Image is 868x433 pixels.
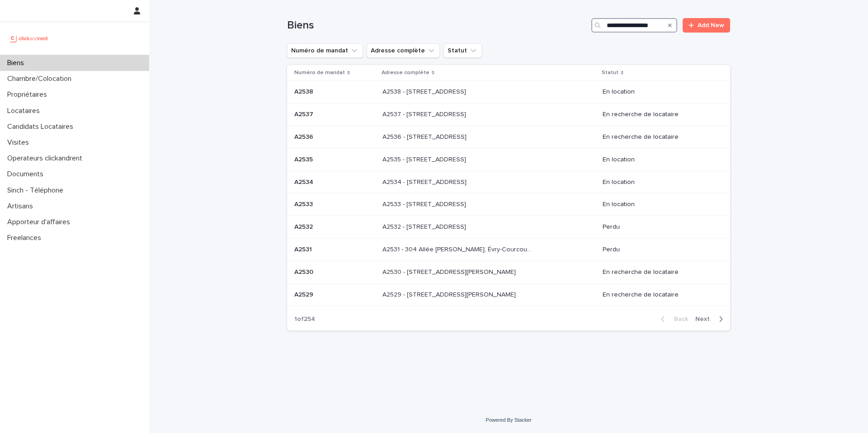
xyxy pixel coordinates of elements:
p: Locataires [4,107,47,115]
p: A2535 - 262 rue du Faubourg Saint-Martin, Paris 75010 [382,154,468,164]
tr: A2538A2538 A2538 - [STREET_ADDRESS]A2538 - [STREET_ADDRESS] En location [287,81,730,104]
p: Perdu [603,246,716,254]
input: Search [591,18,677,33]
p: A2530 - [STREET_ADDRESS][PERSON_NAME] [382,267,518,276]
img: UCB0brd3T0yccxBKYDjQ [7,29,51,47]
tr: A2534A2534 A2534 - [STREET_ADDRESS]A2534 - [STREET_ADDRESS] En location [287,171,730,193]
p: A2536 - [STREET_ADDRESS] [382,132,468,141]
p: Operateurs clickandrent [4,154,90,163]
p: A2531 [294,244,314,254]
p: Statut [602,68,618,78]
p: A2538 [294,86,315,96]
p: Candidats Locataires [4,122,80,131]
p: A2537 [294,109,315,118]
p: A2533 [294,199,315,208]
button: Statut [443,43,482,58]
button: Back [654,315,692,323]
p: En recherche de locataire [603,133,716,141]
button: Numéro de mandat [287,43,363,58]
p: A2536 [294,132,315,141]
a: Powered By Stacker [486,417,531,423]
p: A2534 [294,177,315,186]
p: Freelances [4,234,48,242]
tr: A2535A2535 A2535 - [STREET_ADDRESS]A2535 - [STREET_ADDRESS] En location [287,148,730,171]
h1: Biens [287,19,588,32]
p: En recherche de locataire [603,291,716,299]
p: En location [603,88,716,96]
a: Add New [683,18,730,33]
p: En recherche de locataire [603,111,716,118]
p: A2532 - [STREET_ADDRESS] [382,221,468,231]
span: Back [669,316,688,322]
tr: A2537A2537 A2537 - [STREET_ADDRESS]A2537 - [STREET_ADDRESS] En recherche de locataire [287,104,730,126]
tr: A2531A2531 A2531 - 304 Allée [PERSON_NAME], Évry-Courcouronnes 91000A2531 - 304 Allée [PERSON_NAM... [287,238,730,261]
p: A2537 - [STREET_ADDRESS] [382,109,468,118]
p: En location [603,179,716,186]
span: Next [695,316,715,322]
p: A2532 [294,221,315,231]
tr: A2530A2530 A2530 - [STREET_ADDRESS][PERSON_NAME]A2530 - [STREET_ADDRESS][PERSON_NAME] En recherch... [287,261,730,283]
button: Adresse complète [367,43,440,58]
p: A2531 - 304 Allée Pablo Neruda, Évry-Courcouronnes 91000 [382,244,535,254]
p: A2535 [294,154,315,164]
p: 1 of 254 [287,308,322,330]
button: Next [692,315,730,323]
p: En location [603,201,716,208]
p: Apporteur d'affaires [4,218,77,226]
p: A2530 [294,267,315,276]
p: En location [603,156,716,164]
tr: A2536A2536 A2536 - [STREET_ADDRESS]A2536 - [STREET_ADDRESS] En recherche de locataire [287,126,730,148]
p: Documents [4,170,51,179]
p: A2529 - 14 rue Honoré de Balzac, Garges-lès-Gonesse 95140 [382,289,518,299]
p: Chambre/Colocation [4,75,79,83]
p: A2529 [294,289,315,299]
p: En recherche de locataire [603,268,716,276]
span: Add New [698,22,724,28]
p: Numéro de mandat [294,68,345,78]
p: Biens [4,59,31,67]
p: Sinch - Téléphone [4,186,71,195]
tr: A2533A2533 A2533 - [STREET_ADDRESS]A2533 - [STREET_ADDRESS] En location [287,193,730,216]
p: Artisans [4,202,40,211]
p: Propriétaires [4,90,54,99]
tr: A2529A2529 A2529 - [STREET_ADDRESS][PERSON_NAME]A2529 - [STREET_ADDRESS][PERSON_NAME] En recherch... [287,283,730,306]
p: A2534 - 134 Cours Aquitaine, Boulogne-Billancourt 92100 [382,177,468,186]
p: A2533 - [STREET_ADDRESS] [382,199,468,208]
p: Visites [4,138,36,147]
p: Perdu [603,223,716,231]
tr: A2532A2532 A2532 - [STREET_ADDRESS]A2532 - [STREET_ADDRESS] Perdu [287,216,730,239]
p: Adresse complète [382,68,429,78]
p: A2538 - [STREET_ADDRESS] [382,86,468,96]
